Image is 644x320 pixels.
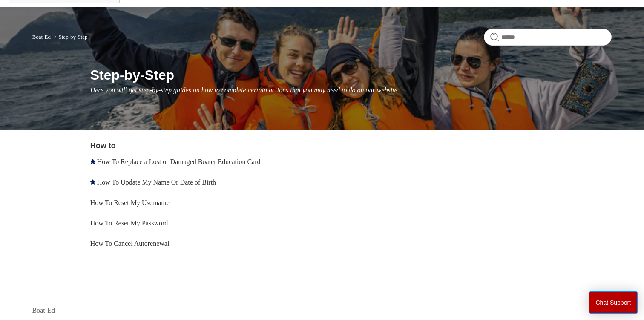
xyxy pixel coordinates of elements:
a: How To Reset My Username [90,199,170,206]
svg: Promoted article [90,159,95,164]
a: Boat-Ed [32,306,55,316]
li: Step-by-Step [52,34,87,40]
h1: Step-by-Step [90,65,612,85]
li: Boat-Ed [32,34,52,40]
svg: Promoted article [90,179,95,185]
a: How To Cancel Autorenewal [90,240,170,247]
input: Search [484,29,612,46]
a: How To Reset My Password [90,219,168,227]
a: Boat-Ed [32,34,51,40]
a: How To Replace a Lost or Damaged Boater Education Card [97,158,261,165]
a: How To Update My Name Or Date of Birth [97,179,216,186]
a: How to [90,141,116,150]
button: Chat Support [589,291,638,314]
p: Here you will get step-by-step guides on how to complete certain actions that you may need to do ... [90,85,612,95]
